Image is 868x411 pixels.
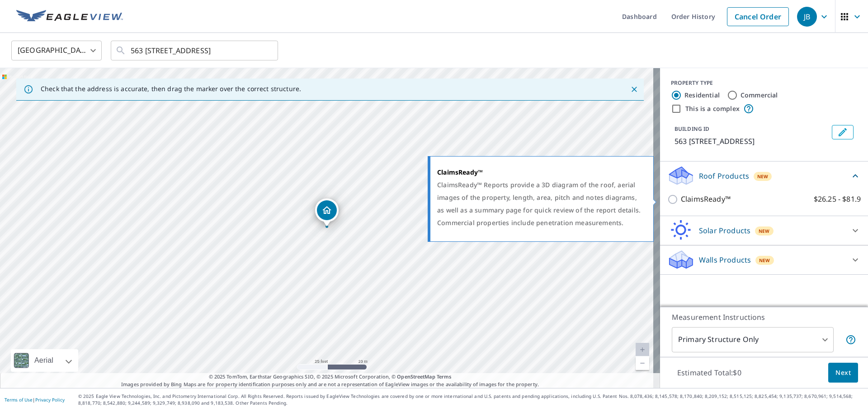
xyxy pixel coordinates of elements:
p: ClaimsReady™ [681,194,731,205]
div: JB [797,7,817,27]
span: New [759,227,770,235]
button: Next [828,363,858,383]
p: Solar Products [699,225,750,236]
button: Edit building 1 [832,125,854,139]
div: Roof ProductsNew [667,165,861,186]
a: Cancel Order [727,7,789,26]
label: Commercial [741,91,778,100]
div: PROPERTY TYPE [671,79,857,87]
input: Search by address or latitude-longitude [131,38,259,63]
span: Next [835,367,851,379]
div: [GEOGRAPHIC_DATA] [11,38,102,63]
a: Privacy Policy [35,397,65,403]
span: New [759,257,770,264]
label: Residential [684,91,720,100]
span: Your report will include only the primary structure on the property. For example, a detached gara... [845,334,856,345]
p: $26.25 - $81.9 [814,194,861,205]
p: 563 [STREET_ADDRESS] [675,136,828,147]
a: Terms of Use [5,397,33,403]
div: Primary Structure Only [672,327,834,352]
label: This is a complex [685,104,740,113]
a: Terms [437,373,452,380]
p: | [5,397,65,402]
div: Dropped pin, building 1, Residential property, 563 22 1/2 Rd Grand Junction, CO 81507 [315,199,339,226]
p: Roof Products [699,171,749,181]
span: New [757,173,769,180]
span: © 2025 TomTom, Earthstar Geographics SIO, © 2025 Microsoft Corporation, © [209,373,452,381]
strong: ClaimsReady™ [437,168,483,176]
a: Current Level 20, Zoom Out [636,356,649,370]
p: © 2025 Eagle View Technologies, Inc. and Pictometry International Corp. All Rights Reserved. Repo... [78,393,863,406]
p: Walls Products [699,254,751,265]
div: ClaimsReady™ Reports provide a 3D diagram of the roof, aerial images of the property, length, are... [437,179,642,229]
button: Close [628,83,640,95]
p: Check that the address is accurate, then drag the marker over the correct structure. [41,85,301,93]
p: Measurement Instructions [672,312,856,323]
a: OpenStreetMap [397,373,435,380]
div: Walls ProductsNew [667,249,861,271]
div: Solar ProductsNew [667,220,861,241]
div: Aerial [32,349,56,372]
p: BUILDING ID [675,125,709,133]
p: Estimated Total: $0 [670,363,749,383]
div: Aerial [11,349,78,372]
a: Current Level 20, Zoom In Disabled [636,343,649,356]
img: EV Logo [16,10,123,23]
